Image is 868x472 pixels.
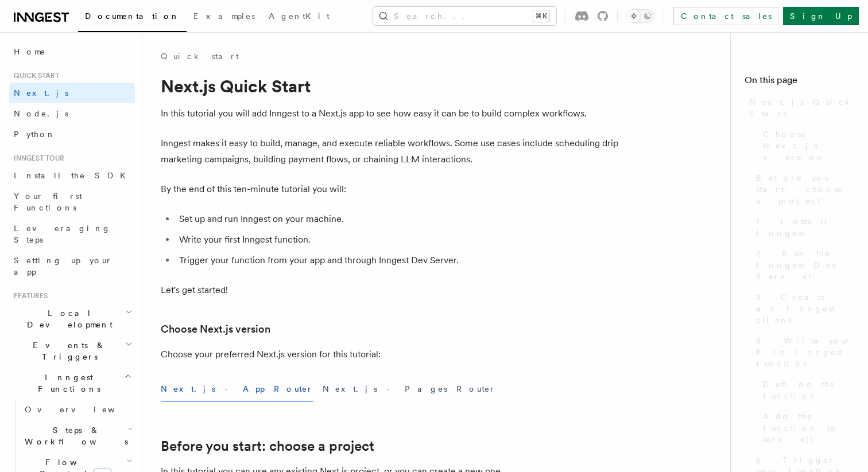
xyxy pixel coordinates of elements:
[763,379,854,401] span: Define the function
[20,424,128,447] span: Steps & Workflows
[9,41,135,62] a: Home
[9,335,135,367] button: Events & Triggers
[14,109,68,118] span: Node.js
[756,291,854,326] span: 3. Create an Inngest client
[176,211,620,227] li: Set up and run Inngest on your machine.
[9,124,135,145] a: Python
[161,376,313,402] button: Next.js - App Router
[161,181,620,197] p: By the end of this ten-minute tutorial you will:
[756,335,854,369] span: 4. Write your first Inngest function
[763,128,854,163] span: Choose Next.js version
[9,303,135,335] button: Local Development
[161,76,620,96] h1: Next.js Quick Start
[783,7,859,25] a: Sign Up
[14,130,56,139] span: Python
[627,9,654,23] button: Toggle dark mode
[9,154,64,163] span: Inngest tour
[323,376,496,402] button: Next.js - Pages Router
[161,106,620,122] p: In this tutorial you will add Inngest to a Next.js app to see how easy it can be to build complex...
[373,7,556,25] button: Search...⌘K
[9,218,135,250] a: Leveraging Steps
[745,73,854,92] h4: On this page
[14,192,82,212] span: Your first Functions
[751,167,854,211] a: Before you start: choose a project
[751,243,854,287] a: 2. Run the Inngest Dev Server
[161,321,270,337] a: Choose Next.js version
[20,420,135,452] button: Steps & Workflows
[161,438,374,454] a: Before you start: choose a project
[20,399,135,420] a: Overview
[9,186,135,218] a: Your first Functions
[533,10,549,22] kbd: ⌘K
[9,367,135,399] button: Inngest Functions
[745,92,854,124] a: Next.js Quick Start
[9,340,125,362] span: Events & Triggers
[9,71,59,80] span: Quick start
[758,124,854,167] a: Choose Next.js version
[9,103,135,124] a: Node.js
[9,372,124,395] span: Inngest Functions
[673,7,778,25] a: Contact sales
[78,3,187,32] a: Documentation
[14,46,46,57] span: Home
[14,256,113,276] span: Setting up your app
[14,88,68,97] span: Next.js
[763,411,854,445] span: Add the function to serve()
[9,83,135,103] a: Next.js
[161,135,620,167] p: Inngest makes it easy to build, manage, and execute reliable workflows. Some use cases include sc...
[756,172,854,206] span: Before you start: choose a project
[749,96,854,119] span: Next.js Quick Start
[14,171,133,180] span: Install the SDK
[9,165,135,186] a: Install the SDK
[85,11,180,21] span: Documentation
[9,291,48,301] span: Features
[14,224,111,244] span: Leveraging Steps
[187,3,262,31] a: Examples
[751,330,854,374] a: 4. Write your first Inngest function
[756,248,854,282] span: 2. Run the Inngest Dev Server
[161,282,620,298] p: Let's get started!
[262,3,336,31] a: AgentKit
[161,50,239,62] a: Quick start
[25,405,143,414] span: Overview
[758,406,854,450] a: Add the function to serve()
[176,232,620,248] li: Write your first Inngest function.
[176,252,620,268] li: Trigger your function from your app and through Inngest Dev Server.
[751,211,854,243] a: 1. Install Inngest
[269,11,330,21] span: AgentKit
[193,11,255,21] span: Examples
[751,287,854,330] a: 3. Create an Inngest client
[9,250,135,282] a: Setting up your app
[756,216,854,239] span: 1. Install Inngest
[161,346,620,362] p: Choose your preferred Next.js version for this tutorial:
[9,307,125,330] span: Local Development
[758,374,854,406] a: Define the function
